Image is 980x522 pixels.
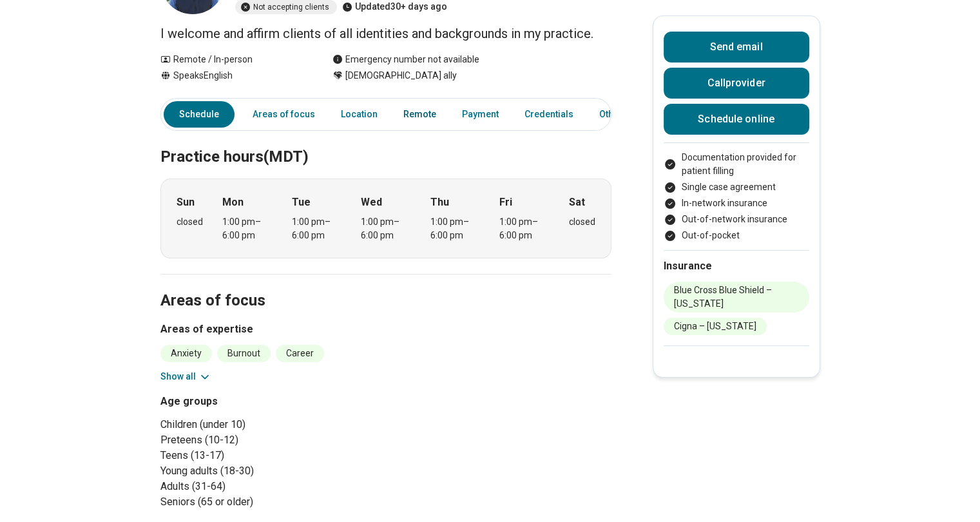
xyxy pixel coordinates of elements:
li: Adults (31-64) [160,479,381,494]
a: Credentials [517,101,581,128]
div: Speaks English [160,69,307,82]
a: Payment [454,101,506,128]
a: Other [591,101,638,128]
a: Remote [396,101,444,128]
li: In-network insurance [664,197,809,210]
strong: Thu [430,195,449,210]
h3: Areas of expertise [160,322,611,337]
div: Emergency number not available [332,53,479,66]
div: closed [177,215,203,229]
li: Preteens (10-12) [160,432,381,448]
h3: Age groups [160,394,381,409]
li: Burnout [217,345,271,362]
div: Remote / In-person [160,53,307,66]
p: I welcome and affirm clients of all identities and backgrounds in my practice. [160,24,611,43]
div: 1:00 pm – 6:00 pm [292,215,341,242]
ul: Payment options [664,151,809,242]
div: When does the program meet? [160,179,611,258]
li: Blue Cross Blue Shield – [US_STATE] [664,282,809,313]
button: Show all [160,370,211,383]
div: 1:00 pm – 6:00 pm [222,215,272,242]
li: Career [276,345,324,362]
strong: Fri [499,195,512,210]
button: Send email [664,32,809,63]
li: Seniors (65 or older) [160,494,381,510]
h2: Practice hours (MDT) [160,115,611,168]
div: 1:00 pm – 6:00 pm [430,215,480,242]
strong: Sun [177,195,195,210]
strong: Mon [222,195,244,210]
a: Schedule online [664,104,809,135]
div: closed [569,215,595,229]
li: Anxiety [160,345,212,362]
h2: Insurance [664,258,809,274]
strong: Tue [292,195,311,210]
li: Cigna – [US_STATE] [664,318,767,335]
a: Schedule [164,101,235,128]
li: Single case agreement [664,180,809,194]
strong: Wed [361,195,382,210]
li: Out-of-network insurance [664,213,809,226]
strong: Sat [569,195,585,210]
li: Young adults (18-30) [160,463,381,479]
li: Documentation provided for patient filling [664,151,809,178]
li: Children (under 10) [160,417,381,432]
span: [DEMOGRAPHIC_DATA] ally [345,69,457,82]
div: 1:00 pm – 6:00 pm [499,215,549,242]
div: 1:00 pm – 6:00 pm [361,215,410,242]
a: Areas of focus [245,101,323,128]
h2: Areas of focus [160,259,611,312]
button: Callprovider [664,68,809,99]
a: Location [333,101,385,128]
li: Out-of-pocket [664,229,809,242]
li: Teens (13-17) [160,448,381,463]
